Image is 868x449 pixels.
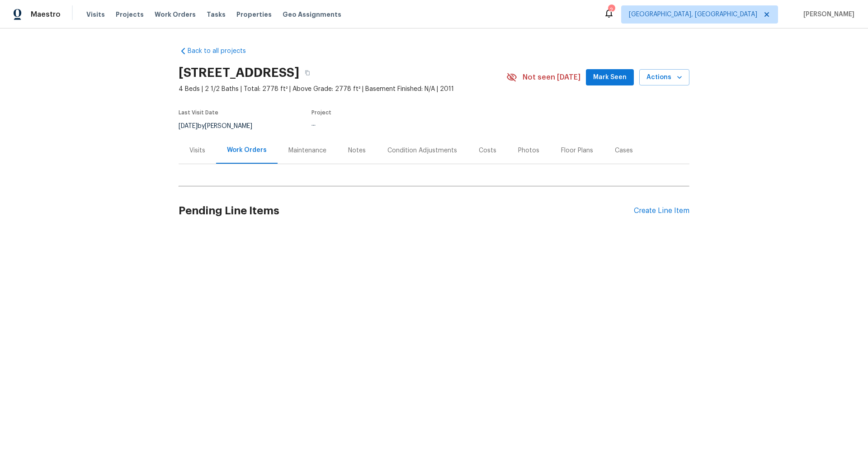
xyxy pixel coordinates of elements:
[299,65,316,81] button: Copy Address
[179,110,218,115] span: Last Visit Date
[634,207,689,215] div: Create Line Item
[179,123,198,129] span: [DATE]
[236,10,272,19] span: Properties
[629,10,757,19] span: [GEOGRAPHIC_DATA], [GEOGRAPHIC_DATA]
[348,146,366,155] div: Notes
[155,10,196,19] span: Work Orders
[288,146,326,155] div: Maintenance
[283,10,341,19] span: Geo Assignments
[518,146,539,155] div: Photos
[646,72,682,83] span: Actions
[608,5,614,14] div: 2
[207,11,226,18] span: Tasks
[311,121,485,127] div: ...
[387,146,457,155] div: Condition Adjustments
[639,69,689,86] button: Actions
[116,10,144,19] span: Projects
[615,146,633,155] div: Cases
[189,146,205,155] div: Visits
[800,10,854,19] span: [PERSON_NAME]
[227,146,267,155] div: Work Orders
[586,69,634,86] button: Mark Seen
[86,10,105,19] span: Visits
[311,110,331,115] span: Project
[593,72,627,83] span: Mark Seen
[179,190,634,232] h2: Pending Line Items
[179,68,299,77] h2: [STREET_ADDRESS]
[31,10,61,19] span: Maestro
[523,73,580,82] span: Not seen [DATE]
[179,121,263,132] div: by [PERSON_NAME]
[179,85,506,94] span: 4 Beds | 2 1/2 Baths | Total: 2778 ft² | Above Grade: 2778 ft² | Basement Finished: N/A | 2011
[479,146,496,155] div: Costs
[179,47,265,56] a: Back to all projects
[561,146,593,155] div: Floor Plans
